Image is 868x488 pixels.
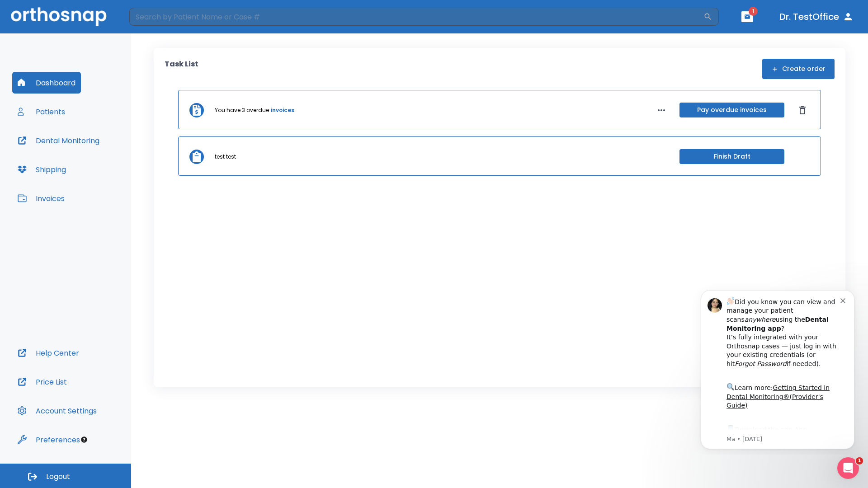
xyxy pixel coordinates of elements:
[12,342,85,364] button: Help Center
[837,457,859,479] iframe: Intercom live chat
[12,159,71,180] button: Shipping
[12,101,71,122] button: Patients
[11,7,107,26] img: Orthosnap
[12,429,85,450] button: Preferences
[215,106,269,114] p: You have 3 overdue
[80,436,88,444] div: Tooltip anchor
[776,9,857,25] button: Dr. TestOffice
[271,106,294,114] a: invoices
[679,149,784,164] button: Finish Draft
[153,14,160,21] button: Dismiss notification
[46,472,70,482] span: Logout
[12,400,102,422] button: Account Settings
[39,144,120,160] a: App Store
[795,103,810,117] button: Dismiss
[12,188,70,209] button: Invoices
[856,457,863,465] span: 1
[687,282,868,455] iframe: Intercom notifications message
[12,130,105,151] button: Dental Monitoring
[129,8,703,26] input: Search by Patient Name or Case #
[39,142,153,188] div: Download the app: | ​ Let us know if you need help getting started!
[679,103,784,117] button: Pay overdue invoices
[165,59,198,79] p: Task List
[762,59,835,79] button: Create order
[12,72,81,94] button: Dashboard
[39,153,153,161] p: Message from Ma, sent 5w ago
[215,153,236,161] p: test test
[12,371,72,393] button: Price List
[749,7,758,16] span: 1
